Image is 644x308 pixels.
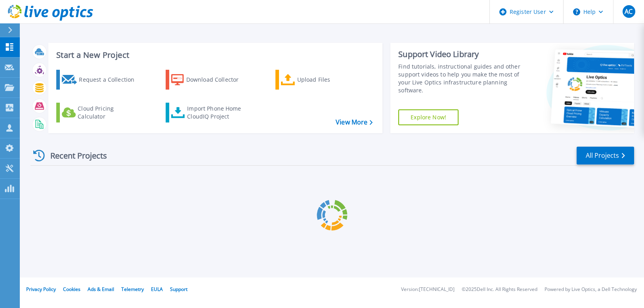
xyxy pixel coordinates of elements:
[121,286,144,293] a: Telemetry
[545,287,637,292] li: Powered by Live Optics, a Dell Technology
[625,8,633,15] span: AC
[170,286,187,293] a: Support
[275,70,364,90] a: Upload Files
[401,287,455,292] li: Version: [TECHNICAL_ID]
[398,63,521,94] div: Find tutorials, instructional guides and other support videos to help you make the most of your L...
[151,286,163,293] a: EULA
[462,287,537,292] li: © 2025 Dell Inc. All Rights Reserved
[56,103,145,122] a: Cloud Pricing Calculator
[187,105,249,121] div: Import Phone Home CloudIQ Project
[78,105,141,121] div: Cloud Pricing Calculator
[88,286,114,293] a: Ads & Email
[297,72,361,88] div: Upload Files
[166,70,254,90] a: Download Collector
[56,70,145,90] a: Request a Collection
[56,51,372,59] h3: Start a New Project
[577,147,634,165] a: All Projects
[398,109,459,125] a: Explore Now!
[26,286,56,293] a: Privacy Policy
[186,72,250,88] div: Download Collector
[336,119,373,126] a: View More
[398,49,521,59] div: Support Video Library
[31,146,118,165] div: Recent Projects
[79,72,142,88] div: Request a Collection
[63,286,80,293] a: Cookies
